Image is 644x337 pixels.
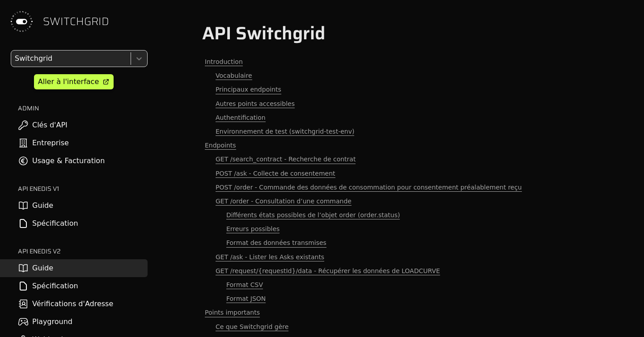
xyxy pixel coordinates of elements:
h2: ADMIN [18,104,148,113]
a: POST /order - Commande des données de consommation pour consentement préalablement reçu [202,181,594,194]
h2: API ENEDIS v1 [18,184,148,193]
a: Format des données transmises [202,236,594,250]
a: Format JSON [202,292,594,306]
span: Points importants [205,308,260,317]
h2: API ENEDIS v2 [18,247,148,256]
a: GET /request/{requestId}/data - Récupérer les données de LOADCURVE [202,264,594,278]
span: Environnement de test (switchgrid-test-env) [216,127,354,136]
a: POST /ask - Collecte de consentement [202,167,594,181]
span: GET /search_contract - Recherche de contrat [216,155,356,164]
a: Points importants [202,306,594,320]
a: GET /ask - Lister les Asks existants [202,250,594,264]
a: GET /order - Consultation d’une commande [202,194,594,208]
span: Endpoints [205,141,236,150]
span: Introduction [205,58,243,66]
a: GET /search_contract - Recherche de contrat [202,152,594,166]
a: Vocabulaire [202,69,594,83]
span: GET /request/{requestId}/data - Récupérer les données de LOADCURVE [216,267,440,275]
a: Authentification [202,111,594,125]
span: Différents états possibles de l’objet order (order.status) [226,211,400,219]
span: GET /ask - Lister les Asks existants [216,253,324,261]
a: Format CSV [202,278,594,292]
span: Autres points accessibles [216,100,295,108]
a: Environnement de test (switchgrid-test-env) [202,125,594,139]
div: Aller à l'interface [38,76,99,87]
a: Ce que Switchgrid gère [202,320,594,334]
span: Format JSON [226,295,266,303]
span: POST /ask - Collecte de consentement [216,169,335,178]
a: Aller à l'interface [34,74,114,89]
span: Principaux endpoints [216,85,281,94]
span: Ce que Switchgrid gère [216,323,288,331]
span: Format CSV [226,281,263,289]
h1: API Switchgrid [202,23,594,44]
span: Authentification [216,114,266,122]
a: Introduction [202,55,594,69]
span: SWITCHGRID [43,14,109,29]
a: Autres points accessibles [202,97,594,111]
span: Erreurs possibles [226,225,280,233]
span: GET /order - Consultation d’une commande [216,197,352,206]
span: Format des données transmises [226,239,326,247]
a: Erreurs possibles [202,222,594,236]
span: Vocabulaire [216,72,252,80]
a: Différents états possibles de l’objet order (order.status) [202,208,594,222]
img: Switchgrid Logo [7,7,36,36]
a: Endpoints [202,139,594,152]
span: POST /order - Commande des données de consommation pour consentement préalablement reçu [216,183,522,192]
a: Principaux endpoints [202,83,594,97]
